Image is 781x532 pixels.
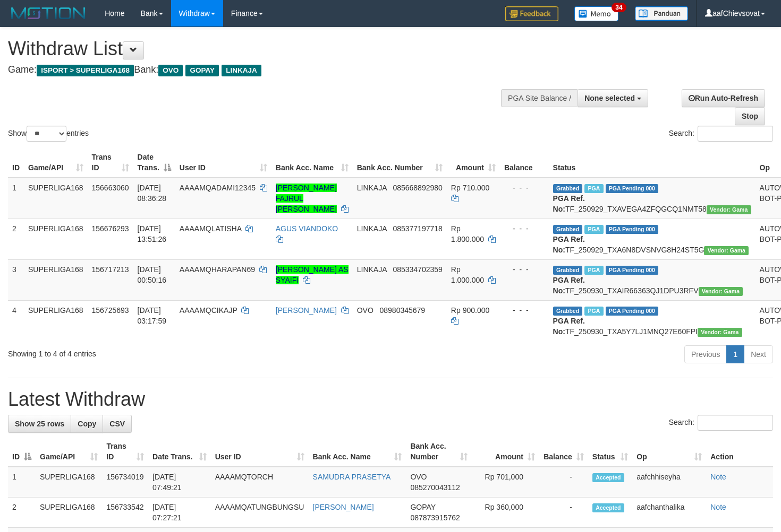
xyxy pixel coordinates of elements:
th: Bank Acc. Name: activate to sort column ascending [271,147,353,178]
td: 1 [8,467,36,498]
a: [PERSON_NAME] [313,503,374,511]
span: 34 [612,3,626,12]
th: ID [8,147,24,178]
th: Op: activate to sort column ascending [632,437,706,467]
td: TF_250930_TXA5Y7LJ1MNQ27E60FPI [549,300,755,341]
a: AGUS VIANDOKO [276,224,338,233]
span: Grabbed [553,266,583,275]
span: OVO [410,473,427,481]
label: Search: [669,415,773,431]
th: Status: activate to sort column ascending [588,437,632,467]
span: Marked by aafnonsreyleab [584,266,603,275]
th: User ID: activate to sort column ascending [211,437,309,467]
td: - [539,467,588,498]
a: SAMUDRA PRASETYA [313,473,391,481]
th: Game/API: activate to sort column ascending [36,437,102,467]
td: AAAAMQATUNGBUNGSU [211,498,309,528]
span: PGA Pending [606,225,659,234]
div: PGA Site Balance / [501,89,578,107]
th: Balance [500,147,549,178]
span: Vendor URL: https://trx31.1velocity.biz [699,287,743,296]
th: User ID: activate to sort column ascending [175,147,271,178]
a: Previous [684,345,727,363]
b: PGA Ref. No: [553,235,585,254]
a: [PERSON_NAME] FAJRUL [PERSON_NAME] [276,184,337,213]
div: Showing 1 to 4 of 4 entries [8,344,318,359]
td: AAAAMQTORCH [211,467,309,498]
label: Show entries [8,126,89,142]
th: Amount: activate to sort column ascending [447,147,500,178]
label: Search: [669,126,773,142]
th: Balance: activate to sort column ascending [539,437,588,467]
span: Vendor URL: https://trx31.1velocity.biz [698,328,742,337]
a: Stop [735,107,765,125]
th: Bank Acc. Number: activate to sort column ascending [353,147,447,178]
button: None selected [578,89,648,107]
span: Copy [78,420,96,428]
td: 4 [8,300,24,341]
span: 156725693 [92,306,129,315]
span: Vendor URL: https://trx31.1velocity.biz [704,246,749,255]
b: PGA Ref. No: [553,317,585,336]
td: SUPERLIGA168 [24,178,88,219]
h1: Latest Withdraw [8,389,773,410]
span: [DATE] 13:51:26 [138,224,167,243]
span: [DATE] 03:17:59 [138,306,167,325]
span: GOPAY [185,65,219,76]
th: Date Trans.: activate to sort column descending [133,147,175,178]
th: Trans ID: activate to sort column ascending [88,147,133,178]
span: [DATE] 08:36:28 [138,184,167,203]
td: 3 [8,259,24,300]
td: - [539,498,588,528]
span: Accepted [592,473,624,482]
span: 156676293 [92,224,129,233]
td: SUPERLIGA168 [24,300,88,341]
th: Action [706,437,773,467]
span: AAAAMQADAMI12345 [180,184,256,192]
img: MOTION_logo.png [8,5,89,21]
td: Rp 701,000 [472,467,539,498]
img: Button%20Memo.svg [574,6,619,21]
a: [PERSON_NAME] [276,306,337,315]
span: AAAAMQHARAPAN69 [180,265,255,274]
div: - - - [504,305,545,316]
span: LINKAJA [357,265,387,274]
span: LINKAJA [357,224,387,233]
span: Vendor URL: https://trx31.1velocity.biz [707,205,751,214]
td: 2 [8,498,36,528]
span: Rp 900.000 [451,306,489,315]
span: PGA Pending [606,184,659,193]
a: Next [744,345,773,363]
div: - - - [504,264,545,275]
span: Grabbed [553,307,583,316]
span: Marked by aafchhiseyha [584,184,603,193]
td: SUPERLIGA168 [36,498,102,528]
a: Note [710,503,726,511]
th: Status [549,147,755,178]
span: LINKAJA [222,65,261,76]
input: Search: [698,415,773,431]
th: Game/API: activate to sort column ascending [24,147,88,178]
a: 1 [726,345,744,363]
select: Showentries [27,126,66,142]
span: OVO [357,306,373,315]
td: [DATE] 07:27:21 [148,498,211,528]
span: Copy 087873915762 to clipboard [410,513,460,522]
th: Date Trans.: activate to sort column ascending [148,437,211,467]
td: 156734019 [102,467,148,498]
span: PGA Pending [606,266,659,275]
span: OVO [158,65,183,76]
div: - - - [504,223,545,234]
input: Search: [698,126,773,142]
span: [DATE] 00:50:16 [138,265,167,284]
th: Bank Acc. Name: activate to sort column ascending [309,437,406,467]
span: Copy 085377197718 to clipboard [393,224,442,233]
span: Accepted [592,503,624,512]
b: PGA Ref. No: [553,194,585,213]
th: ID: activate to sort column descending [8,437,36,467]
td: TF_250929_TXAVEGA4ZFQGCQ1NMT58 [549,178,755,219]
span: Marked by aafnonsreyleab [584,307,603,316]
span: Show 25 rows [15,420,64,428]
a: Copy [71,415,103,433]
a: CSV [103,415,132,433]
